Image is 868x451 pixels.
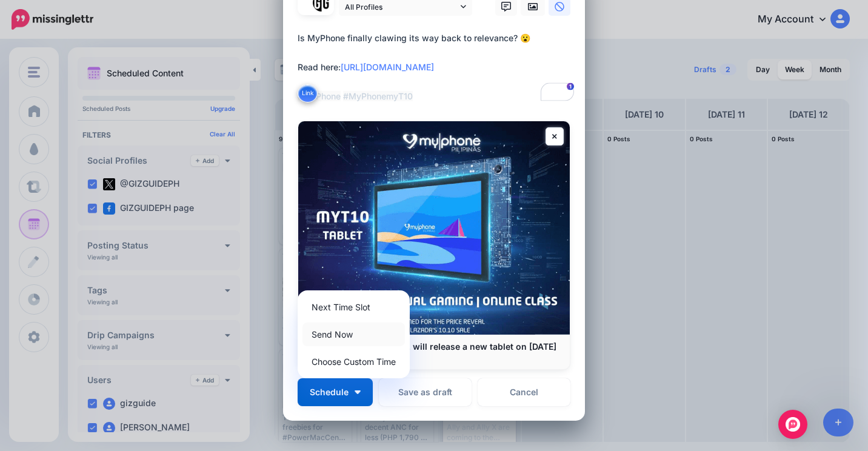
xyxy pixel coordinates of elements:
[355,390,361,394] img: arrow-down-white.png
[778,410,807,439] div: Open Intercom Messenger
[298,31,576,104] textarea: To enrich screen reader interactions, please activate Accessibility in Grammarly extension settings
[298,84,318,102] button: Link
[298,290,410,378] div: Schedule
[310,388,349,396] span: Schedule
[302,322,405,346] a: Send Now
[379,378,472,406] button: Save as draft
[302,295,405,319] a: Next Time Slot
[298,378,373,406] button: Schedule
[302,350,405,373] a: Choose Custom Time
[298,31,576,104] div: Is MyPhone finally clawing its way back to relevance? 😮 Read here:
[310,341,556,352] b: MyPhone is back to life, will release a new tablet on [DATE]
[345,1,458,13] span: All Profiles
[478,378,570,406] a: Cancel
[298,121,570,335] img: MyPhone is back to life, will release a new tablet on October 10
[310,352,558,363] p: [DOMAIN_NAME]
